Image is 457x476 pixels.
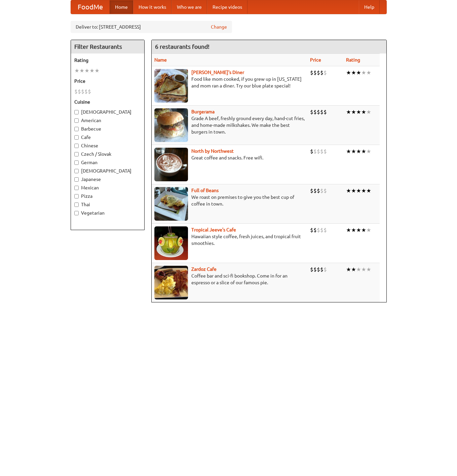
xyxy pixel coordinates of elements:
[74,134,141,141] label: Cafe
[313,108,317,116] li: $
[74,151,141,157] label: Czech / Slovak
[78,88,81,95] li: $
[74,99,141,105] h5: Cuisine
[346,57,360,63] a: Rating
[154,272,305,286] p: Coffee bar and sci-fi bookshop. Come in for an espresso or a slice of our famous pie.
[366,226,371,234] li: ★
[317,108,320,116] li: $
[366,148,371,155] li: ★
[110,0,133,14] a: Home
[310,69,313,76] li: $
[310,187,313,194] li: $
[313,226,317,234] li: $
[320,108,323,116] li: $
[154,69,188,103] img: sallys.jpg
[366,187,371,194] li: ★
[154,233,305,247] p: Hawaiian style coffee, fresh juices, and tropical fruit smoothies.
[346,187,351,194] li: ★
[346,226,351,234] li: ★
[74,57,141,64] h5: Rating
[154,266,188,299] img: zardoz.jpg
[172,0,207,14] a: Who we are
[351,69,356,76] li: ★
[351,226,356,234] li: ★
[79,67,84,74] li: ★
[361,148,366,155] li: ★
[154,148,188,181] img: north.jpg
[361,187,366,194] li: ★
[346,69,351,76] li: ★
[154,154,305,161] p: Great coffee and snacks. Free wifi.
[74,88,78,95] li: $
[310,266,313,273] li: $
[88,88,91,95] li: $
[361,108,366,116] li: ★
[351,187,356,194] li: ★
[74,142,141,149] label: Chinese
[154,187,188,221] img: beans.jpg
[191,70,244,75] a: [PERSON_NAME]'s Diner
[346,266,351,273] li: ★
[154,226,188,260] img: jeeves.jpg
[361,69,366,76] li: ★
[310,108,313,116] li: $
[191,227,236,232] a: Tropical Jeeve's Cafe
[74,67,79,74] li: ★
[207,0,247,14] a: Recipe videos
[323,148,327,155] li: $
[74,193,141,199] label: Pizza
[313,266,317,273] li: $
[74,194,79,198] input: Pizza
[81,88,84,95] li: $
[74,177,79,182] input: Japanese
[74,186,79,190] input: Mexican
[154,76,305,89] p: Food like mom cooked, if you grew up in [US_STATE] and mom ran a diner. Try our blue plate special!
[74,127,79,131] input: Barbecue
[74,210,141,216] label: Vegetarian
[310,57,321,63] a: Price
[154,108,188,142] img: burgerama.jpg
[356,266,361,273] li: ★
[154,57,167,63] a: Name
[366,108,371,116] li: ★
[74,78,141,84] h5: Price
[89,67,94,74] li: ★
[356,187,361,194] li: ★
[361,266,366,273] li: ★
[74,211,79,215] input: Vegetarian
[74,201,141,208] label: Thai
[313,187,317,194] li: $
[346,148,351,155] li: ★
[71,21,232,33] div: Deliver to: [STREET_ADDRESS]
[323,266,327,273] li: $
[74,118,79,123] input: American
[74,168,141,174] label: [DEMOGRAPHIC_DATA]
[191,266,217,272] a: Zardoz Cafe
[317,148,320,155] li: $
[191,188,219,193] a: Full of Beans
[346,108,351,116] li: ★
[74,184,141,191] label: Mexican
[351,108,356,116] li: ★
[155,43,210,50] ng-pluralize: 6 restaurants found!
[323,187,327,194] li: $
[356,148,361,155] li: ★
[154,115,305,135] p: Grade A beef, freshly ground every day, hand-cut fries, and home-made milkshakes. We make the bes...
[361,226,366,234] li: ★
[74,160,79,165] input: German
[74,135,79,140] input: Cafe
[71,40,144,53] h4: Filter Restaurants
[320,148,323,155] li: $
[323,226,327,234] li: $
[320,69,323,76] li: $
[356,69,361,76] li: ★
[351,148,356,155] li: ★
[211,24,227,30] a: Change
[133,0,172,14] a: How it works
[191,148,234,154] a: North by Northwest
